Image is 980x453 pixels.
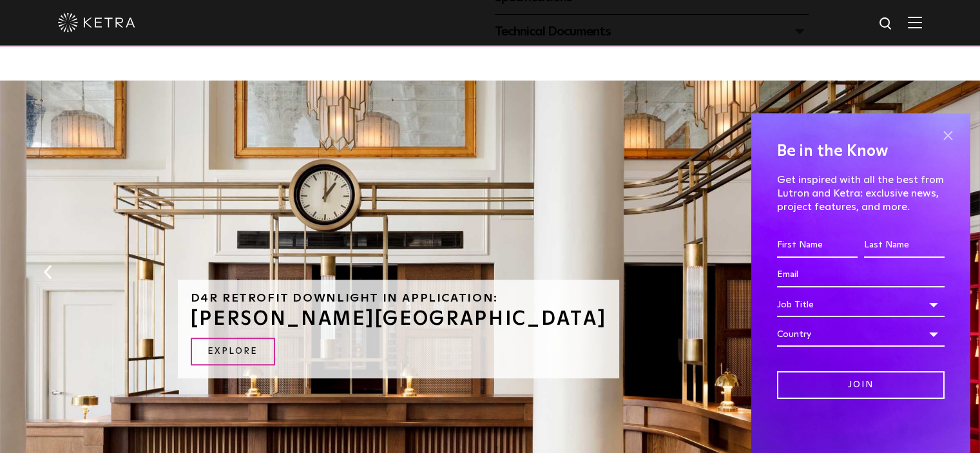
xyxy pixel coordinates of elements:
h3: [PERSON_NAME][GEOGRAPHIC_DATA] [191,309,607,329]
h4: Be in the Know [777,139,945,164]
img: Hamburger%20Nav.svg [908,16,922,28]
img: ketra-logo-2019-white [58,13,135,32]
button: Previous [41,264,54,280]
a: EXPLORE [191,338,275,365]
div: Country [777,322,945,347]
p: Get inspired with all the best from Lutron and Ketra: exclusive news, project features, and more. [777,173,945,213]
div: Job Title [777,293,945,317]
input: Email [777,263,945,287]
input: Join [777,371,945,399]
h6: D4R Retrofit Downlight in Application: [191,293,607,304]
input: Last Name [864,233,945,258]
img: search icon [878,16,894,32]
input: First Name [777,233,858,258]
